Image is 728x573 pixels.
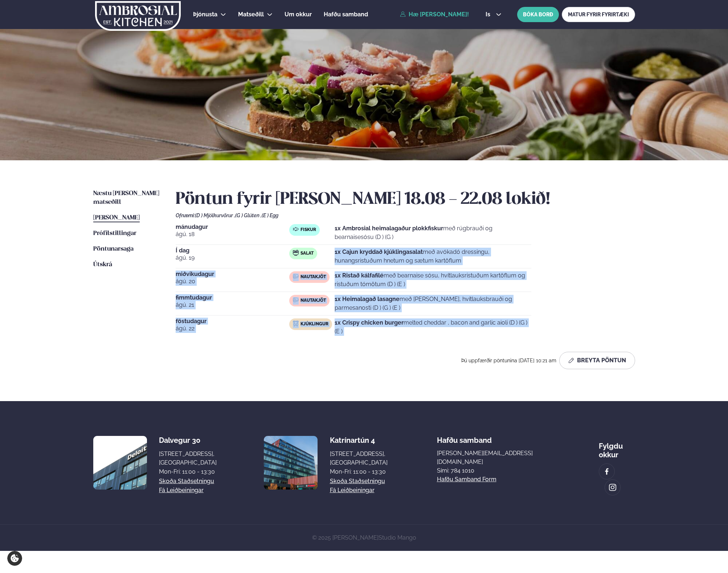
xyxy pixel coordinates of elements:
[176,301,289,309] span: ágú. 21
[293,297,299,303] img: beef.svg
[193,10,217,19] a: Þjónusta
[603,467,611,476] img: image alt
[176,248,289,253] span: Í dag
[330,477,385,486] a: Skoða staðsetningu
[264,436,318,490] img: image alt
[95,1,181,31] img: logo
[159,436,217,445] div: Dalvegur 30
[176,253,289,262] span: ágú. 19
[335,272,384,279] strong: 1x Ristað kálfafilé
[235,213,262,218] span: (G ) Glúten ,
[335,224,531,242] p: með rúgbrauði og bearnaisesósu (D ) (G )
[300,251,314,256] span: Salat
[176,324,289,333] span: ágú. 22
[285,10,312,19] a: Um okkur
[461,358,556,363] span: Þú uppfærðir pöntunina [DATE] 10:21 am
[437,449,550,466] a: [PERSON_NAME][EMAIL_ADDRESS][DOMAIN_NAME]
[437,430,492,445] span: Hafðu samband
[93,245,134,253] a: Pöntunarsaga
[437,475,496,484] a: Hafðu samband form
[93,246,134,252] span: Pöntunarsaga
[330,467,388,476] div: Mon-Fri: 11:00 - 13:30
[335,225,443,232] strong: 1x Ambrosial heimalagaður plokkfiskur
[330,486,375,495] a: Fá leiðbeiningar
[285,11,312,18] span: Um okkur
[93,189,161,207] a: Næstu [PERSON_NAME] matseðill
[480,12,507,17] button: is
[195,213,235,218] span: (D ) Mjólkurvörur ,
[93,230,136,236] span: Prófílstillingar
[93,261,112,268] span: Útskrá
[300,274,326,280] span: Nautakjöt
[335,295,531,312] p: með [PERSON_NAME], hvítlauksbrauði og parmesanosti (D ) (G ) (E )
[262,213,278,218] span: (E ) Egg
[300,321,328,327] span: Kjúklingur
[93,436,147,490] img: image alt
[193,11,217,18] span: Þjónusta
[176,277,289,286] span: ágú. 20
[238,10,264,19] a: Matseðill
[330,436,388,445] div: Katrínartún 4
[300,298,326,304] span: Nautakjöt
[335,248,423,255] strong: 1x Cajun kryddað kjúklingasalat
[335,318,531,336] p: melted cheddar , bacon and garlic aioli (D ) (G ) (E )
[562,7,635,22] a: MATUR FYRIR FYRIRTÆKI
[324,10,368,19] a: Hafðu samband
[176,230,289,239] span: ágú. 18
[300,227,316,233] span: Fiskur
[559,352,635,369] button: Breyta Pöntun
[335,271,531,289] p: með bearnaise sósu, hvítlauksristuðum kartöflum og ristuðum tómötum (D ) (E )
[176,295,289,301] span: fimmtudagur
[293,226,299,232] img: fish.svg
[486,12,492,17] span: is
[599,436,635,459] div: Fylgdu okkur
[176,224,289,230] span: mánudagur
[335,319,404,326] strong: 1x Crispy chicken burger
[176,189,635,210] h2: Pöntun fyrir [PERSON_NAME] 18.08 - 22.08 lokið!
[93,229,136,238] a: Prófílstillingar
[7,551,22,566] a: Cookie settings
[330,450,388,467] div: [STREET_ADDRESS], [GEOGRAPHIC_DATA]
[159,486,204,495] a: Fá leiðbeiningar
[159,477,214,486] a: Skoða staðsetningu
[238,11,264,18] span: Matseðill
[159,467,217,476] div: Mon-Fri: 11:00 - 13:30
[605,480,620,495] a: image alt
[93,260,112,269] a: Útskrá
[159,450,217,467] div: [STREET_ADDRESS], [GEOGRAPHIC_DATA]
[293,273,299,279] img: beef.svg
[93,214,140,222] a: [PERSON_NAME]
[176,318,289,324] span: föstudagur
[176,271,289,277] span: miðvikudagur
[324,11,368,18] span: Hafðu samband
[335,296,400,302] strong: 1x Heimalagað lasagne
[93,215,140,221] span: [PERSON_NAME]
[293,250,299,256] img: salad.svg
[176,213,635,218] div: Ofnæmi:
[599,464,614,479] a: image alt
[379,534,416,541] a: Studio Mango
[312,534,416,541] span: © 2025 [PERSON_NAME]
[293,321,299,326] img: chicken.svg
[437,466,550,475] p: Sími: 784 1010
[93,190,159,205] span: Næstu [PERSON_NAME] matseðill
[335,248,531,265] p: með avókadó dressingu, hunangsristuðum hnetum og sætum kartöflum
[609,483,617,492] img: image alt
[400,11,469,18] a: Hæ [PERSON_NAME]!
[517,7,559,22] button: BÓKA BORÐ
